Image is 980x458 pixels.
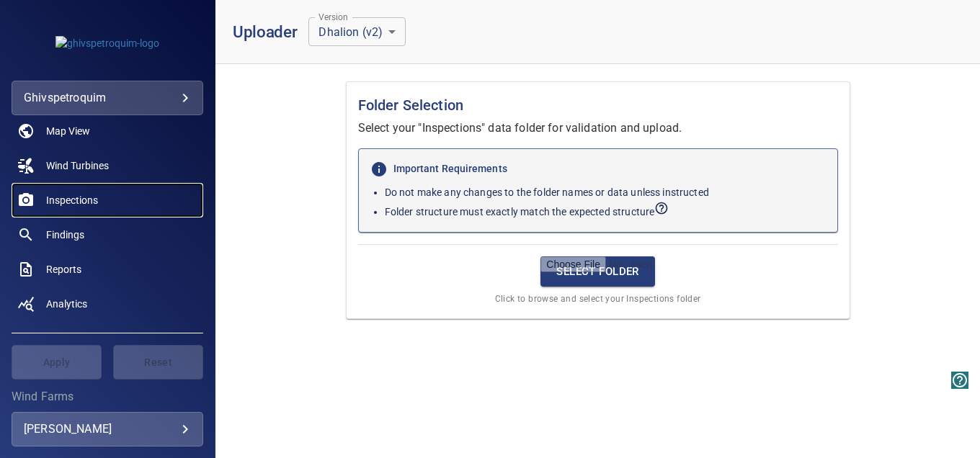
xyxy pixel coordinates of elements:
a: inspections noActive [12,183,203,217]
a: reports noActive [12,252,203,287]
h1: Uploader [233,22,297,41]
a: windturbines noActive [12,148,203,183]
span: Reports [46,262,81,277]
div: [PERSON_NAME] [24,418,191,441]
span: Map View [46,124,90,138]
span: View expected folder structure [385,206,669,217]
span: Wind Turbines [46,158,109,173]
p: Select your "Inspections" data folder for validation and upload. [358,120,838,137]
span: Findings [46,228,84,242]
h1: Folder Selection [358,94,838,117]
a: findings noActive [12,217,203,252]
span: Analytics [46,297,87,311]
a: map noActive [12,114,203,148]
img: ghivspetroquim-logo [55,36,159,50]
span: Inspections [46,193,98,207]
div: ghivspetroquim [24,86,191,109]
p: Do not make any changes to the folder names or data unless instructed [385,185,826,199]
div: Dhalion (v2) [308,17,406,46]
span: Click to browse and select your Inspections folder [495,292,701,307]
label: Wind Farms [12,391,203,403]
a: analytics noActive [12,287,203,321]
h6: Important Requirements [370,161,826,178]
div: ghivspetroquim [12,81,203,115]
